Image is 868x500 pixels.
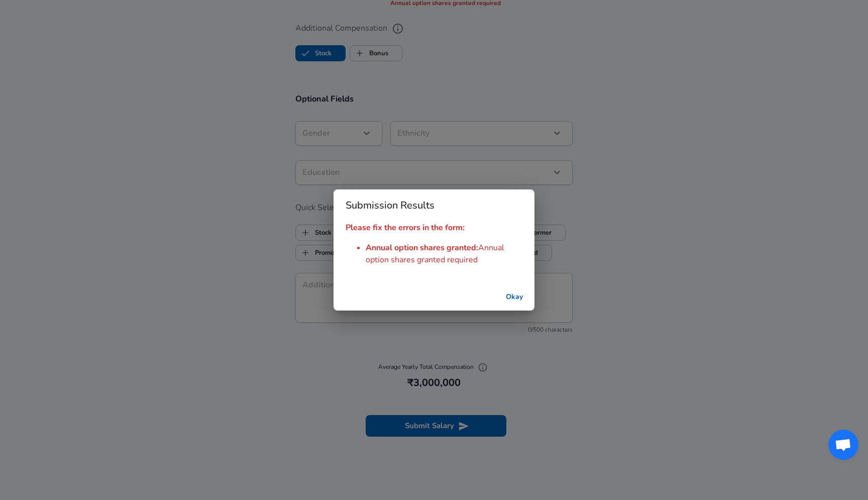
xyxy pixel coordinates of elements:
[366,242,478,253] span: Annual option shares granted :
[828,430,858,460] div: Open chat
[346,222,465,233] strong: Please fix the errors in the form:
[334,189,534,222] h2: Submission Results
[498,288,530,307] button: successful-submission-button
[366,242,504,265] span: Annual option shares granted required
